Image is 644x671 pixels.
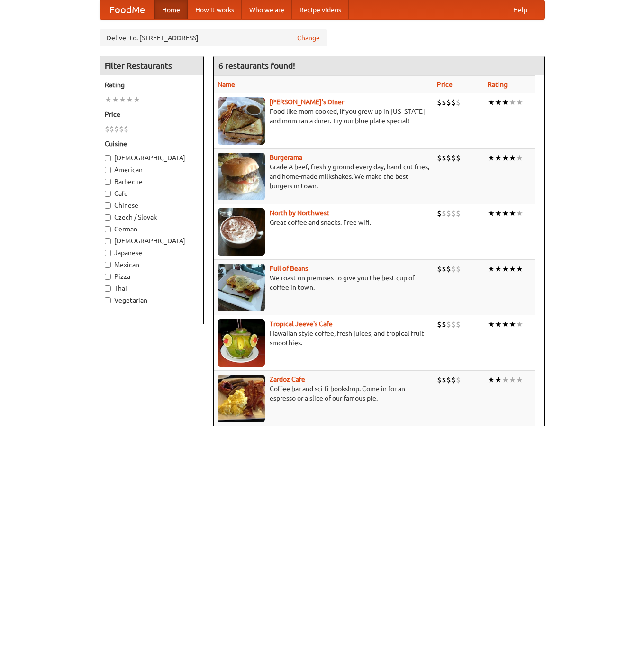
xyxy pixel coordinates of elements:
[105,272,199,281] label: Pizza
[105,202,111,209] input: Chinese
[270,154,302,161] b: Burgerama
[456,375,461,385] li: $
[218,375,265,422] img: zardoz.jpg
[516,264,523,274] li: ★
[442,319,446,330] li: $
[442,97,446,108] li: $
[495,97,502,108] li: ★
[105,297,111,303] input: Vegetarian
[437,97,442,108] li: $
[437,264,442,274] li: $
[105,165,199,175] label: American
[105,124,109,134] li: $
[105,260,199,269] label: Mexican
[509,264,516,274] li: ★
[297,33,320,43] a: Change
[488,153,495,163] li: ★
[446,97,451,108] li: $
[456,208,461,219] li: $
[218,81,235,88] a: Name
[451,97,456,108] li: $
[442,375,446,385] li: $
[495,208,502,219] li: ★
[446,375,451,385] li: $
[126,94,133,105] li: ★
[516,319,523,330] li: ★
[154,0,188,19] a: Home
[218,264,265,311] img: beans.jpg
[218,61,295,70] ng-pluralize: 6 restaurants found!
[442,208,446,219] li: $
[270,209,329,217] b: North by Northwest
[509,319,516,330] li: ★
[105,153,199,163] label: [DEMOGRAPHIC_DATA]
[105,262,111,268] input: Mexican
[456,153,461,163] li: $
[446,319,451,330] li: $
[270,98,344,106] a: [PERSON_NAME]'s Diner
[105,226,111,232] input: German
[437,208,442,219] li: $
[488,81,508,88] a: Rating
[516,153,523,163] li: ★
[105,224,199,234] label: German
[105,250,111,256] input: Japanese
[502,97,509,108] li: ★
[270,320,333,328] a: Tropical Jeeve's Cafe
[456,264,461,274] li: $
[105,236,199,246] label: [DEMOGRAPHIC_DATA]
[218,273,429,292] p: We roast on premises to give you the best cup of coffee in town.
[488,208,495,219] li: ★
[114,124,119,134] li: $
[437,375,442,385] li: $
[488,375,495,385] li: ★
[495,264,502,274] li: ★
[451,319,456,330] li: $
[270,265,308,272] a: Full of Beans
[188,0,242,19] a: How it works
[242,0,292,19] a: Who we are
[105,248,199,257] label: Japanese
[437,153,442,163] li: $
[105,295,199,305] label: Vegetarian
[105,177,199,186] label: Barbecue
[495,375,502,385] li: ★
[218,97,265,145] img: sallys.jpg
[105,284,199,293] label: Thai
[105,201,199,210] label: Chinese
[437,81,453,88] a: Price
[516,97,523,108] li: ★
[502,264,509,274] li: ★
[112,94,119,105] li: ★
[488,264,495,274] li: ★
[451,153,456,163] li: $
[270,376,305,383] a: Zardoz Cafe
[218,153,265,200] img: burgerama.jpg
[133,94,140,105] li: ★
[437,319,442,330] li: $
[105,80,199,90] h5: Rating
[502,153,509,163] li: ★
[516,375,523,385] li: ★
[218,329,429,348] p: Hawaiian style coffee, fresh juices, and tropical fruit smoothies.
[100,29,327,46] div: Deliver to: [STREET_ADDRESS]
[516,208,523,219] li: ★
[105,139,199,148] h5: Cuisine
[442,264,446,274] li: $
[451,208,456,219] li: $
[105,214,111,221] input: Czech / Slovak
[502,319,509,330] li: ★
[105,191,111,197] input: Cafe
[446,153,451,163] li: $
[109,124,114,134] li: $
[451,264,456,274] li: $
[218,162,429,191] p: Grade A beef, freshly ground every day, hand-cut fries, and home-made milkshakes. We make the bes...
[105,167,111,173] input: American
[488,97,495,108] li: ★
[105,238,111,244] input: [DEMOGRAPHIC_DATA]
[456,319,461,330] li: $
[218,384,429,403] p: Coffee bar and sci-fi bookshop. Come in for an espresso or a slice of our famous pie.
[218,208,265,256] img: north.jpg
